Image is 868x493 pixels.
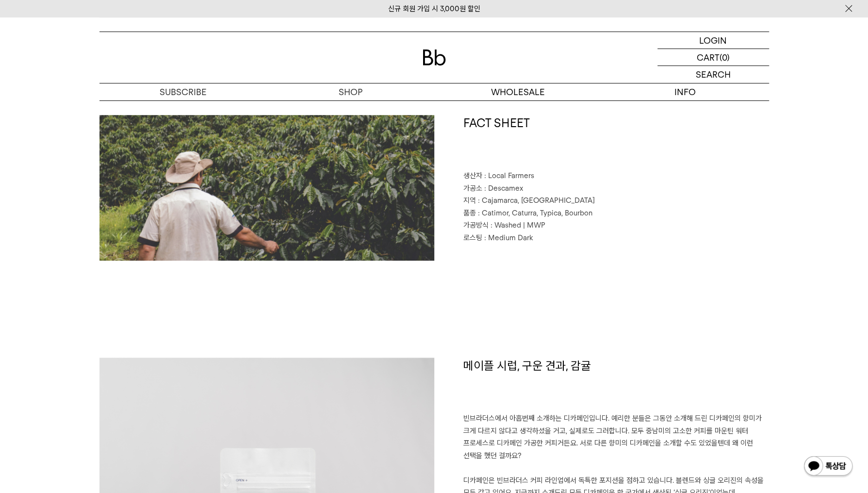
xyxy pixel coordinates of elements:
p: INFO [602,83,769,100]
span: 지역 [463,196,476,205]
a: CART (0) [657,49,769,66]
p: (0) [720,49,730,66]
span: 생산자 [463,171,482,180]
p: SEARCH [696,66,731,83]
a: LOGIN [657,32,769,49]
a: SUBSCRIBE [99,83,267,100]
h1: FACT SHEET [463,115,769,170]
img: 페루 디카페인 [99,115,434,261]
span: 품종 [463,209,476,217]
span: : Catimor, Caturra, Typica, Bourbon [478,209,592,217]
img: 로고 [423,49,446,66]
span: 가공방식 [463,221,489,230]
p: CART [697,49,720,66]
a: SHOP [267,83,434,100]
span: : Medium Dark [484,233,533,242]
span: 가공소 [463,184,482,193]
span: 로스팅 [463,233,482,242]
img: 카카오톡 채널 1:1 채팅 버튼 [803,455,853,478]
span: : Local Farmers [484,171,534,180]
span: : Washed | MWP [491,221,545,230]
span: : Cajamarca, [GEOGRAPHIC_DATA] [478,196,595,205]
h1: 메이플 시럽, 구운 견과, 감귤 [463,358,769,413]
p: WHOLESALE [434,83,602,100]
a: 신규 회원 가입 시 3,000원 할인 [388,4,480,13]
p: LOGIN [699,32,727,49]
span: : Descamex [484,184,523,193]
